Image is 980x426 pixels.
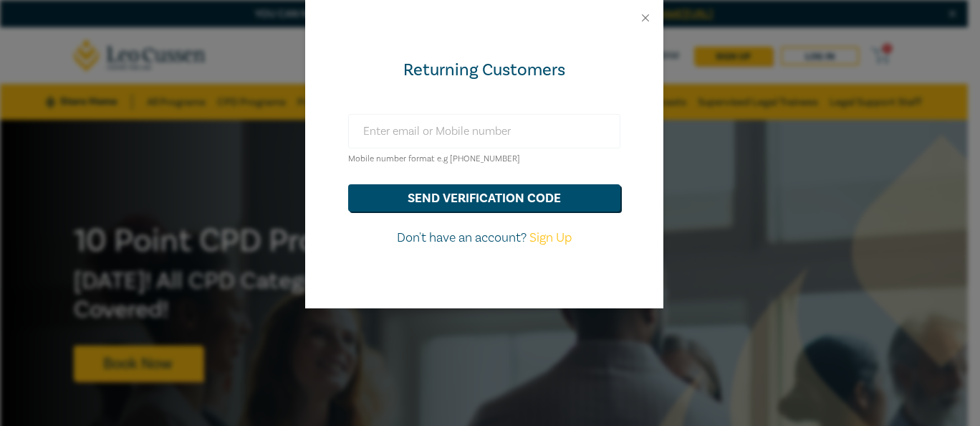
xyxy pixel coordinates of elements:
[348,59,620,82] div: Returning Customers
[348,229,620,247] p: Don't have an account?
[529,229,572,246] a: Sign Up
[348,184,620,212] button: send verification code
[639,11,652,24] button: Close
[348,114,620,148] input: Enter email or Mobile number
[348,153,520,164] small: Mobile number format e.g [PHONE_NUMBER]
